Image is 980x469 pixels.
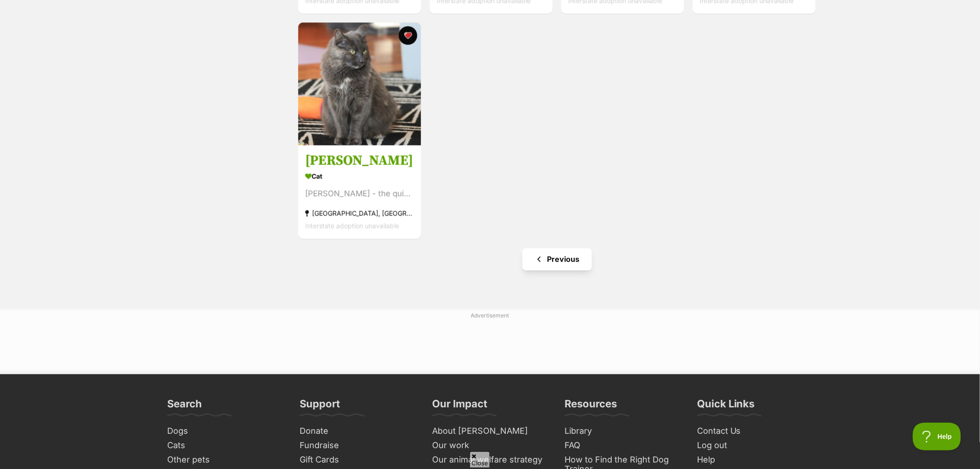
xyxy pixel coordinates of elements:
[428,439,552,453] a: Our work
[432,398,487,416] h3: Our Impact
[693,439,817,453] a: Log out
[163,439,287,453] a: Cats
[305,207,414,220] div: [GEOGRAPHIC_DATA], [GEOGRAPHIC_DATA]
[305,152,414,170] h3: [PERSON_NAME]
[913,423,961,450] iframe: Help Scout Beacon - Open
[305,188,414,200] div: [PERSON_NAME] - the quiet [DEMOGRAPHIC_DATA]
[470,451,490,468] span: Close
[697,398,755,416] h3: Quick Links
[163,453,287,468] a: Other pets
[305,170,414,183] div: Cat
[298,23,421,146] img: Amelia
[163,425,287,439] a: Dogs
[428,425,552,439] a: About [PERSON_NAME]
[693,453,817,468] a: Help
[300,398,340,416] h3: Support
[693,425,817,439] a: Contact Us
[297,248,817,271] nav: Pagination
[522,248,592,271] a: Previous page
[298,145,421,239] a: [PERSON_NAME] Cat [PERSON_NAME] - the quiet [DEMOGRAPHIC_DATA] [GEOGRAPHIC_DATA], [GEOGRAPHIC_DAT...
[167,398,202,416] h3: Search
[296,439,419,453] a: Fundraise
[561,439,684,453] a: FAQ
[565,398,617,416] h3: Resources
[561,425,684,439] a: Library
[296,453,419,468] a: Gift Cards
[296,425,419,439] a: Donate
[428,453,552,468] a: Our animal welfare strategy
[305,222,399,230] span: Interstate adoption unavailable
[399,26,417,45] button: favourite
